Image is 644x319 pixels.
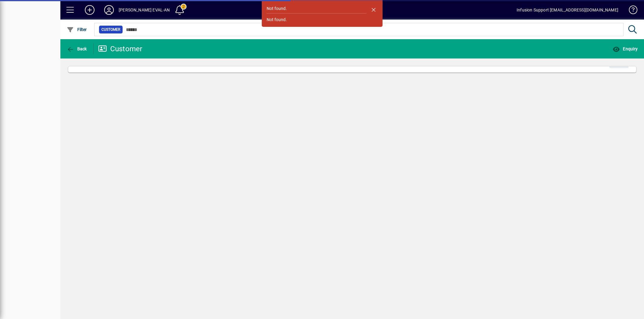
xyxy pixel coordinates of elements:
[101,27,120,33] span: Customer
[119,5,170,15] div: [PERSON_NAME] EVAL-AN
[517,5,618,15] div: Infusion Support [EMAIL_ADDRESS][DOMAIN_NAME]
[611,43,639,54] button: Enquiry
[613,46,638,51] span: Enquiry
[99,5,119,15] button: Profile
[65,43,88,54] button: Back
[60,43,94,54] app-page-header-button: Back
[65,24,88,35] button: Filter
[98,44,143,54] div: Customer
[624,1,636,21] a: Knowledge Base
[80,5,99,15] button: Add
[67,27,87,32] span: Filter
[609,57,629,68] button: Edit
[67,46,87,51] span: Back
